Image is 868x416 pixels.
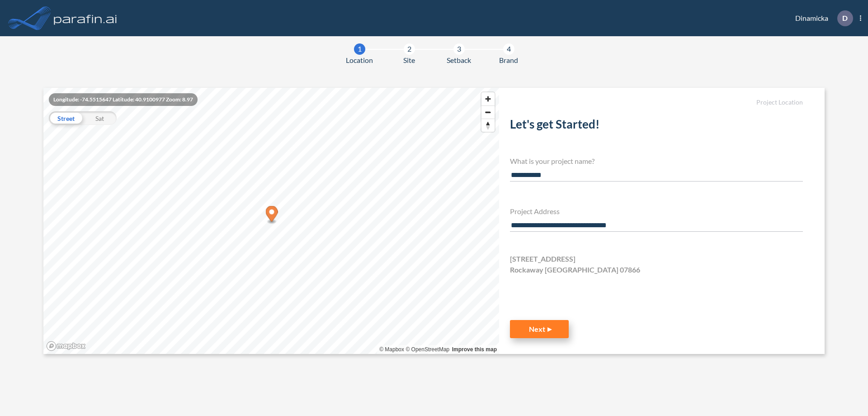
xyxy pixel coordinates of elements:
img: logo [52,9,119,27]
p: D [842,14,848,22]
h4: What is your project name? [510,157,803,165]
span: Location [346,55,373,66]
span: Site [403,55,415,66]
a: Mapbox [379,346,404,353]
button: Zoom in [481,92,495,105]
a: Improve this map [452,346,497,353]
button: Reset bearing to north [481,119,495,132]
div: 1 [354,43,365,55]
div: Dinamicka [782,10,861,26]
div: Sat [83,111,117,125]
h4: Project Address [510,207,803,215]
button: Zoom out [481,105,495,119]
span: Setback [447,55,471,66]
div: 2 [404,43,415,55]
h5: Project Location [510,99,803,106]
button: Next [510,320,569,338]
div: 4 [503,43,514,55]
span: Rockaway [GEOGRAPHIC_DATA] 07866 [510,264,640,275]
h2: Let's get Started! [510,117,803,135]
span: [STREET_ADDRESS] [510,253,576,264]
div: Street [49,111,83,125]
a: Mapbox homepage [46,341,86,351]
div: Map marker [266,206,278,225]
div: Longitude: -74.5515647 Latitude: 40.9100977 Zoom: 8.97 [49,93,198,106]
a: OpenStreetMap [406,346,449,353]
span: Brand [499,55,518,66]
canvas: Map [43,88,499,354]
div: 3 [453,43,465,55]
